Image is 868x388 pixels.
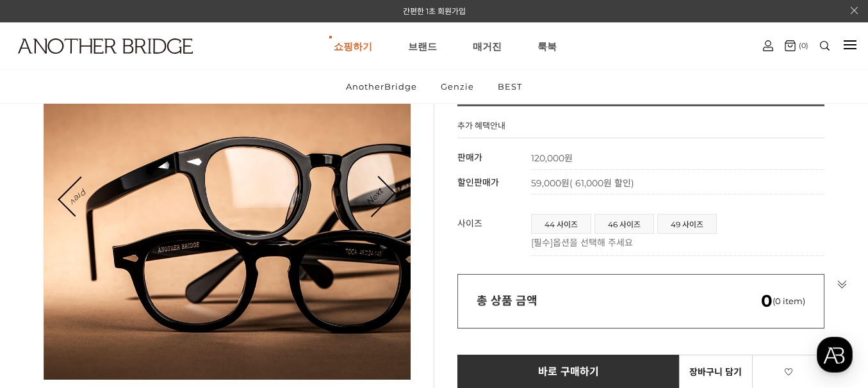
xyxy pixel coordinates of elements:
a: 49 사이즈 [658,214,716,233]
a: logo [6,38,136,85]
li: 46 사이즈 [594,214,654,234]
span: 59,000원 [531,177,634,189]
a: Prev [60,177,98,216]
h4: 추가 혜택안내 [457,119,505,138]
a: Next [355,177,395,216]
span: 판매가 [457,152,482,163]
span: (0 item) [761,296,805,306]
a: Genzie [430,70,485,103]
a: 간편한 1초 회원가입 [403,6,466,16]
a: (0) [785,40,808,51]
span: 홈 [40,301,48,311]
a: BEST [487,70,533,103]
a: 룩북 [537,23,557,69]
a: 46 사이즈 [595,214,653,233]
img: d8a971c8d4098888606ba367a792ad14.jpg [411,13,778,380]
li: 49 사이즈 [657,214,717,234]
img: cart [785,40,796,51]
a: AnotherBridge [335,70,428,103]
a: 쇼핑하기 [334,23,372,69]
em: 0 [761,291,773,311]
span: 옵션을 선택해 주세요 [553,237,633,248]
a: 매거진 [473,23,502,69]
li: 44 사이즈 [531,214,591,234]
span: 설정 [198,301,213,311]
img: logo [18,38,193,54]
p: [필수] [531,236,818,248]
span: ( 61,000원 할인) [569,177,634,189]
a: 대화 [85,282,165,314]
a: 브랜드 [408,23,437,69]
span: (0) [796,41,808,50]
a: 홈 [4,282,85,314]
a: 설정 [165,282,246,314]
span: 바로 구매하기 [538,366,599,378]
img: search [820,41,830,51]
strong: 120,000원 [531,152,573,164]
span: 대화 [117,302,133,312]
strong: 총 상품 금액 [477,294,537,308]
a: 44 사이즈 [532,214,591,233]
th: 사이즈 [457,207,531,256]
span: 할인판매가 [457,177,499,188]
img: cart [763,40,773,51]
